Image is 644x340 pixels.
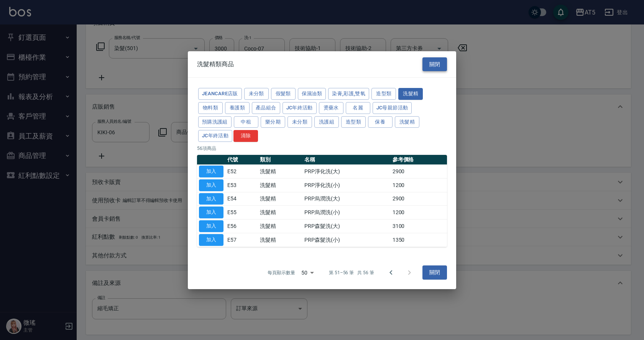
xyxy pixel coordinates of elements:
[258,155,302,165] th: 類別
[258,206,302,220] td: 洗髮精
[198,130,232,142] button: JC年終活動
[302,206,391,220] td: PRP烏潤洗(小)
[391,178,447,192] td: 1200
[199,220,223,232] button: 加入
[391,164,447,178] td: 2900
[373,102,412,114] button: JC母親節活動
[258,233,302,247] td: 洗髮精
[225,155,258,165] th: 代號
[225,164,258,178] td: E52
[199,179,223,191] button: 加入
[198,88,242,100] button: JeanCare店販
[261,116,285,128] button: 樂分期
[198,102,223,114] button: 物料類
[199,234,223,246] button: 加入
[391,233,447,247] td: 1350
[234,116,258,128] button: 中租
[302,219,391,233] td: PRP森髮洗(大)
[225,219,258,233] td: E56
[371,88,396,100] button: 造型類
[199,193,223,205] button: 加入
[283,102,317,114] button: JC年終活動
[199,166,223,177] button: 加入
[398,88,423,100] button: 洗髮精
[302,233,391,247] td: PRP森髮洗(小)
[298,88,326,100] button: 保濕油類
[422,57,447,71] button: 關閉
[197,60,234,68] span: 洗髮精類商品
[258,219,302,233] td: 洗髮精
[225,233,258,247] td: E57
[287,116,312,128] button: 未分類
[391,192,447,206] td: 2900
[302,178,391,192] td: PRP淨化洗(小)
[302,155,391,165] th: 名稱
[258,164,302,178] td: 洗髮精
[258,178,302,192] td: 洗髮精
[422,265,447,280] button: 關閉
[346,102,370,114] button: 名麗
[271,88,296,100] button: 假髮類
[341,116,366,128] button: 造型類
[233,130,258,142] button: 清除
[268,269,295,276] p: 每頁顯示數量
[198,116,232,128] button: 預購洗護組
[225,102,250,114] button: 養護類
[368,116,393,128] button: 保養
[382,264,400,282] button: Go to previous page
[252,102,280,114] button: 產品組合
[225,178,258,192] td: E53
[258,192,302,206] td: 洗髮精
[314,116,339,128] button: 洗護組
[225,192,258,206] td: E54
[329,269,374,276] p: 第 51–56 筆 共 56 筆
[302,164,391,178] td: PRP淨化洗(大)
[391,155,447,165] th: 參考價格
[319,102,343,114] button: 燙藥水
[244,88,269,100] button: 未分類
[298,262,317,283] div: 50
[391,206,447,220] td: 1200
[225,206,258,220] td: E55
[391,219,447,233] td: 3100
[302,192,391,206] td: PRP烏潤洗(大)
[395,116,419,128] button: 洗髮精
[197,145,447,152] p: 56 項商品
[328,88,369,100] button: 染膏,彩護,雙氧
[199,207,223,218] button: 加入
